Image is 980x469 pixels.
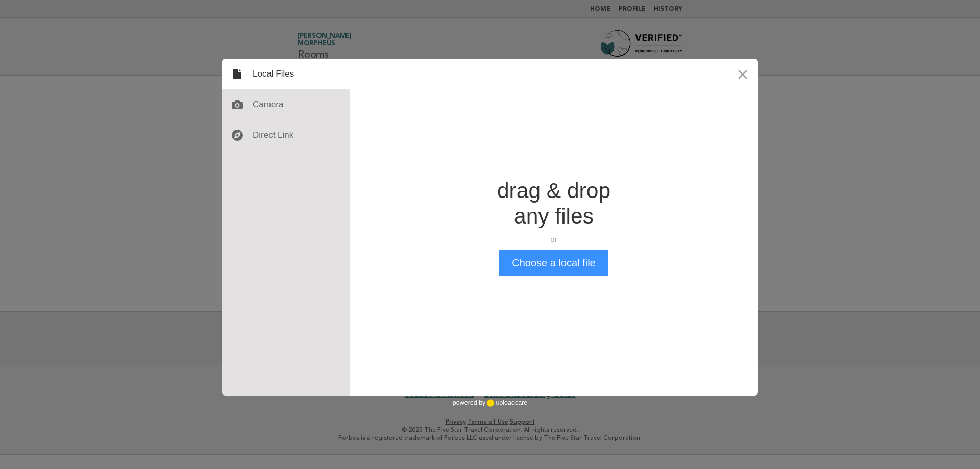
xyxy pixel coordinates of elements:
[222,59,350,89] div: Local Files
[499,250,608,276] button: Choose a local file
[727,59,758,89] button: Close
[497,178,610,229] div: drag & drop any files
[222,89,350,120] div: Camera
[485,399,527,407] a: uploadcare
[497,234,610,244] div: or
[453,396,527,411] div: powered by
[222,120,350,151] div: Direct Link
